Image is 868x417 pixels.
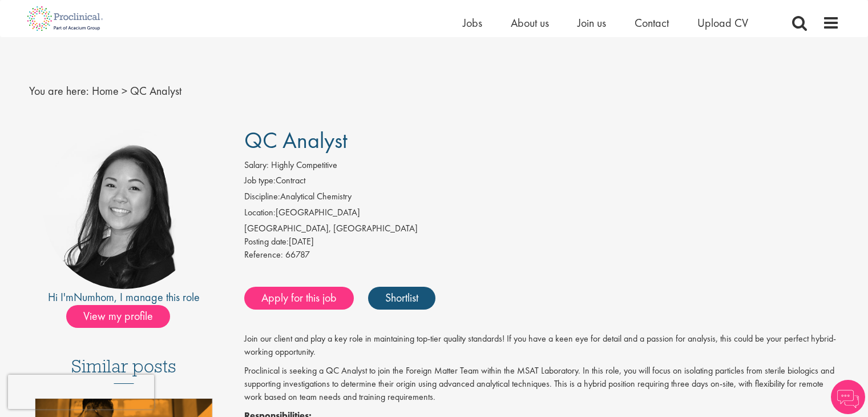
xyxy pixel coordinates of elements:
[66,307,181,322] a: View my profile
[43,128,204,289] img: imeage of recruiter Numhom Sudsok
[92,83,119,98] a: breadcrumb link
[244,174,839,190] li: Contract
[29,83,89,98] span: You are here:
[244,332,839,359] p: Join our client and play a key role in maintaining top-tier quality standards! If you have a keen...
[244,206,839,222] li: [GEOGRAPHIC_DATA]
[244,364,839,404] p: Proclinical is seeking a QC Analyst to join the Foreign Matter Team within the MSAT Laboratory. I...
[244,174,276,187] label: Job type:
[244,248,283,262] label: Reference:
[74,290,114,304] a: Numhom
[831,380,865,414] img: Chatbot
[244,206,276,219] label: Location:
[122,83,127,98] span: >
[463,15,482,30] a: Jobs
[244,235,289,247] span: Posting date:
[635,15,669,30] a: Contact
[285,248,310,260] span: 66787
[244,235,839,248] div: [DATE]
[29,289,219,306] div: Hi I'm , I manage this role
[8,375,154,409] iframe: reCAPTCHA
[130,83,181,98] span: QC Analyst
[271,159,337,171] span: Highly Competitive
[511,15,549,30] a: About us
[66,305,170,328] span: View my profile
[368,287,435,310] a: Shortlist
[578,15,606,30] a: Join us
[71,356,176,384] h3: Similar posts
[244,287,354,310] a: Apply for this job
[244,190,280,203] label: Discipline:
[244,190,839,206] li: Analytical Chemistry
[244,126,348,155] span: QC Analyst
[697,15,748,30] a: Upload CV
[244,159,269,172] label: Salary:
[244,222,839,235] div: [GEOGRAPHIC_DATA], [GEOGRAPHIC_DATA]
